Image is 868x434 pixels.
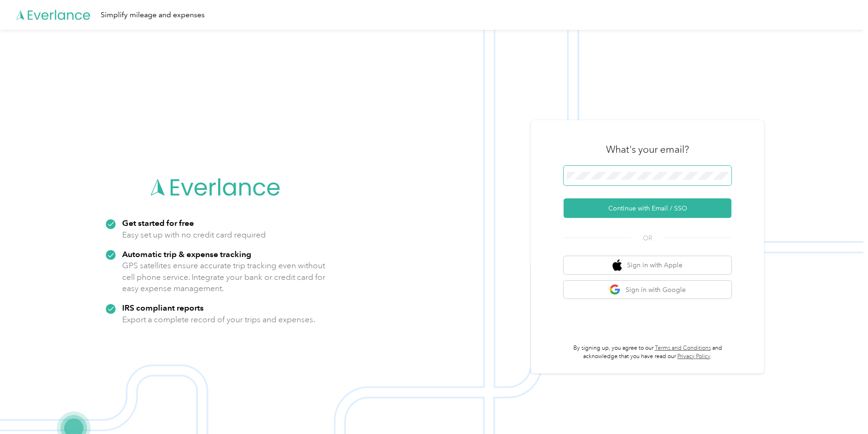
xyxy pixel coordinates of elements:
strong: Automatic trip & expense tracking [122,249,251,259]
p: Export a complete record of your trips and expenses. [122,314,315,325]
img: apple logo [613,259,622,271]
p: GPS satellites ensure accurate trip tracking even without cell phone service. Integrate your bank... [122,260,326,294]
a: Terms and Conditions [655,345,711,352]
strong: IRS compliant reports [122,303,204,312]
button: google logoSign in with Google [564,281,731,299]
img: google logo [609,284,621,296]
a: Privacy Policy [677,353,710,360]
p: By signing up, you agree to our and acknowledge that you have read our . [564,344,731,360]
button: Continue with Email / SSO [564,198,731,218]
strong: Get started for free [122,218,194,228]
h3: What's your email? [606,143,689,156]
span: OR [631,233,664,243]
p: Easy set up with no credit card required [122,229,266,241]
button: apple logoSign in with Apple [564,256,731,274]
div: Simplify mileage and expenses [101,9,205,21]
